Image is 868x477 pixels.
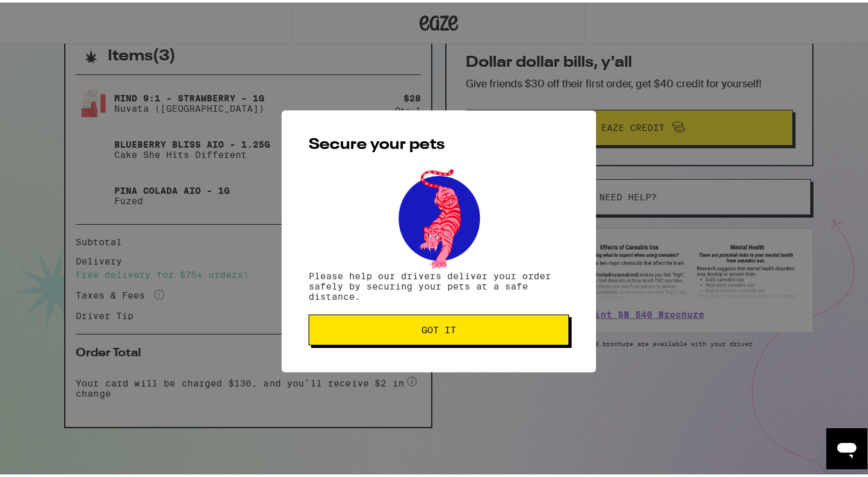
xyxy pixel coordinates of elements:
h2: Secure your pets [309,135,569,150]
span: Got it [421,323,456,332]
p: Please help our drivers deliver your order safely by securing your pets at a safe distance. [309,268,569,299]
img: pets [386,163,491,268]
iframe: Button to launch messaging window [826,426,867,467]
button: Got it [309,312,569,343]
